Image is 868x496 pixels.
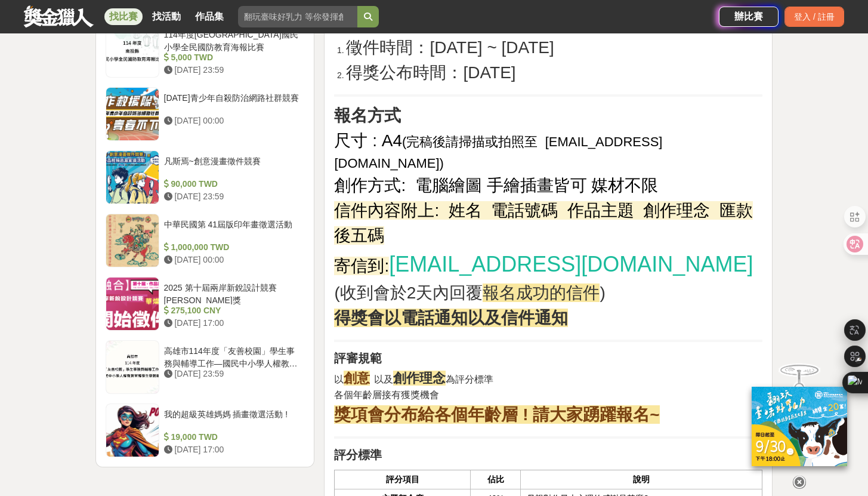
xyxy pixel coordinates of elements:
div: 275,100 CNY [164,304,300,317]
span: 寄信到: [334,257,389,275]
strong: 獎項會分布給各個年齡層 ! 請大家踴躍報名~ [334,405,659,424]
div: [DATE] 00:00 [164,254,300,266]
strong: 評分標準 [334,448,382,461]
img: c171a689-fb2c-43c6-a33c-e56b1f4b2190.jpg [752,387,847,466]
div: 凡斯焉~創意漫畫徵件競賽 [164,155,300,178]
div: 19,000 TWD [164,431,300,443]
div: 登入 / 註冊 [784,7,844,27]
span: 報名成功的信件 [483,284,600,302]
div: 90,000 TWD [164,178,300,190]
a: 中華民國第 41屆版印年畫徵選活動 1,000,000 TWD [DATE] 00:00 [106,214,305,267]
span: ) [600,284,605,302]
a: [EMAIL_ADDRESS][DOMAIN_NAME] [389,264,753,273]
a: 我的超級英雄媽媽 插畫徵選活動 ! 19,000 TWD [DATE] 17:00 [106,403,305,457]
span: ( [402,134,406,149]
strong: 報名方式 [334,106,401,125]
span: 尺寸 : A4 [334,131,402,150]
a: 完稿後請掃描或拍照至 [EMAIL_ADDRESS][DOMAIN_NAME] [334,138,662,170]
strong: 創作理念 [393,371,446,386]
span: 得獎公布時間：[DATE] [346,63,515,82]
div: [DATE] 23:59 [164,190,300,203]
div: 5,000 TWD [164,51,300,64]
div: [DATE]青少年自殺防治網路社群競賽 [164,92,300,115]
input: 翻玩臺味好乳力 等你發揮創意！ [238,6,357,27]
span: (收到會於2天內回覆 [334,284,483,302]
div: [DATE] 23:59 [164,368,300,380]
div: [DATE] 00:00 [164,115,300,127]
strong: 得獎會以電話通知以及信件通知 [334,309,568,327]
a: 2025 第十屆兩岸新銳設計競賽 [PERSON_NAME]獎 275,100 CNY [DATE] 17:00 [106,277,305,331]
span: ) [440,156,444,171]
div: 2025 第十屆兩岸新銳設計競賽 [PERSON_NAME]獎 [164,282,300,304]
strong: 創意 [344,371,370,386]
span: 以 [334,374,344,384]
th: 佔比 [471,470,521,489]
div: 1,000,000 TWD [164,241,300,254]
a: [DATE]青少年自殺防治網路社群競賽 [DATE] 00:00 [106,87,305,141]
span: 各個年齡層接有獲獎機會 [334,390,439,400]
a: 找活動 [147,8,186,25]
div: 114年度[GEOGRAPHIC_DATA]國民小學全民國防教育海報比賽 [164,29,300,51]
a: 凡斯焉~創意漫畫徵件競賽 90,000 TWD [DATE] 23:59 [106,150,305,204]
span: 徵件時間：[DATE] ~ [DATE] [346,38,554,57]
div: 我的超級英雄媽媽 插畫徵選活動 ! [164,408,300,431]
span: 完稿後請掃描或拍照至 [EMAIL_ADDRESS][DOMAIN_NAME] [334,134,662,171]
div: [DATE] 17:00 [164,443,300,456]
div: [DATE] 23:59 [164,64,300,76]
span: 信件內容附上: 姓名 電話號碼 作品主題 創作理念 匯款後五碼 [334,201,753,245]
div: [DATE] 17:00 [164,317,300,329]
strong: 評審規範 [334,352,382,365]
th: 評分項目 [335,470,471,489]
a: 114年度[GEOGRAPHIC_DATA]國民小學全民國防教育海報比賽 5,000 TWD [DATE] 23:59 [106,24,305,78]
a: 高雄市114年度「友善校園」學生事務與輔導工作—國民中小學人權教育宣導學生學藝競賽 [DATE] 23:59 [106,340,305,394]
a: 找比賽 [104,8,143,25]
a: 作品集 [190,8,228,25]
a: 辦比賽 [719,7,779,27]
span: 以及 [374,374,393,384]
div: 高雄市114年度「友善校園」學生事務與輔導工作—國民中小學人權教育宣導學生學藝競賽 [164,345,300,368]
span: 創作方式: 電腦繪圖 手繪插畫皆可 媒材不限 [334,176,658,195]
span: [EMAIL_ADDRESS][DOMAIN_NAME] [389,252,753,276]
span: 為評分標準 [446,374,493,384]
div: 中華民國第 41屆版印年畫徵選活動 [164,218,300,241]
th: 說明 [521,470,762,489]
